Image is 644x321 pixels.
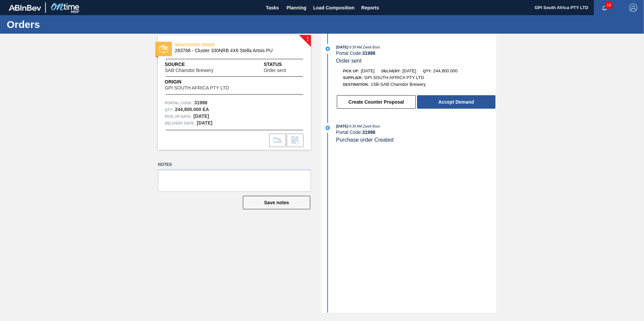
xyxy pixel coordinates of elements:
span: Pick up: [343,69,359,73]
div: Go to Load Composition [269,134,286,147]
span: Tasks [265,4,280,12]
span: Delivery Date: [165,120,195,127]
img: TNhmsLtSVTkK8tSr43FrP2fwEKptu5GPRR3wAAAABJRU5ErkJggg== [9,5,41,11]
span: Supplier: [343,76,363,80]
span: Qty: [423,69,431,73]
img: atual [326,47,330,51]
img: status [159,45,168,53]
strong: 31998 [194,100,207,105]
span: Order sent [264,68,286,73]
span: Source [165,61,234,68]
span: 18 [605,1,612,9]
span: SAB Chamdor Brewery [165,68,214,73]
span: Origin [165,78,246,85]
h1: Orders [7,21,126,28]
span: Purchase order Created [336,137,394,143]
strong: [DATE] [197,120,212,126]
strong: 31998 [362,130,375,135]
button: Save notes [243,196,310,209]
label: Notes [158,160,311,170]
span: Delivery: [381,69,400,73]
button: Notifications [594,3,615,12]
span: [DATE] [336,124,348,128]
span: GPI SOUTH AFRICA PTY LTD [364,75,424,80]
span: Planning [287,4,307,12]
span: [DATE] [361,68,375,73]
span: Qty : [165,106,173,113]
span: Order sent [336,58,362,64]
span: Destination: [343,82,369,86]
span: - 9:39 AM [348,124,362,128]
span: Reports [361,4,379,12]
button: Accept Demand [417,95,495,109]
span: 1SB-SAB Chamdor Brewery [371,82,425,87]
span: Status [264,61,304,68]
strong: 31998 [362,50,375,56]
span: GPI SOUTH AFRICA PTY LTD [165,85,229,91]
span: Pick up Date: [165,113,192,120]
div: Portal Code: [336,50,496,56]
strong: 244,800.000 EA [175,107,209,112]
button: Create Counter Proposal [337,95,416,109]
span: [DATE] [402,68,416,73]
span: : Zweli Booi [362,124,380,128]
span: NEGOTIATING ORDER [175,41,269,48]
div: Portal Code: [336,130,496,135]
span: - 9:39 AM [348,45,362,49]
span: Load Composition [313,4,355,12]
span: [DATE] [336,45,348,49]
span: 283768 - Cluster 330NRB 4X6 Stella Artois PU [175,48,297,53]
img: atual [326,126,330,130]
span: 244,800.000 [433,68,457,73]
span: Portal Code: [165,100,193,106]
img: Logout [629,4,637,12]
strong: [DATE] [193,113,209,119]
span: : Zweli Booi [362,45,380,49]
div: Inform order change [287,134,303,147]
